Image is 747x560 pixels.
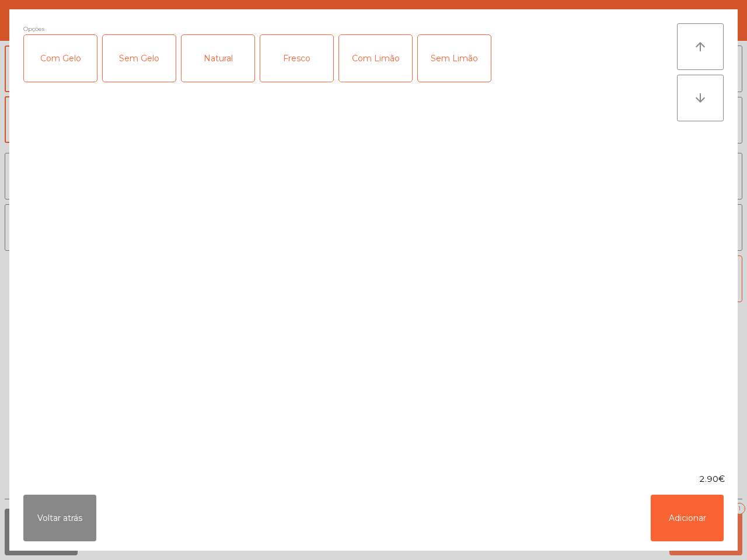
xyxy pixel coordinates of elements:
i: arrow_downward [693,91,707,105]
button: Voltar atrás [23,495,96,541]
i: arrow_upward [693,40,707,54]
div: 2.90€ [9,473,738,485]
button: arrow_downward [677,75,724,121]
div: Com Limão [339,35,412,82]
span: Opções [23,23,44,34]
div: Com Gelo [24,35,97,82]
div: Sem Gelo [103,35,176,82]
div: Fresco [260,35,333,82]
div: Sem Limão [418,35,491,82]
button: arrow_upward [677,23,724,70]
div: Natural [181,35,254,82]
button: Adicionar [651,495,724,541]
